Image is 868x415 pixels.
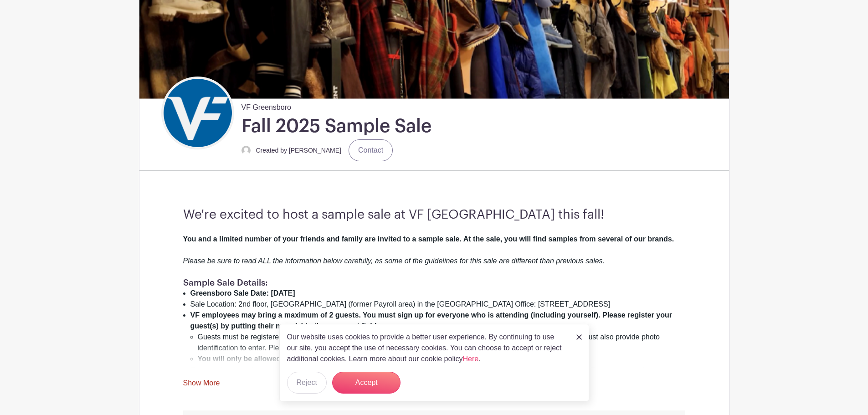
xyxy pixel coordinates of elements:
[164,79,232,147] img: VF_Icon_FullColor_CMYK-small.png
[349,139,393,161] a: Contact
[183,257,605,265] em: Please be sure to read ALL the information below carefully, as some of the guidelines for this sa...
[183,379,220,390] a: Show More
[241,146,251,155] img: default-ce2991bfa6775e67f084385cd625a349d9dcbb7a52a09fb2fda1e96e2d18dcdb.png
[241,98,291,113] span: VF Greensboro
[198,355,368,363] strong: You will only be allowed to sign up for 1 time slot
[256,147,342,154] small: Created by [PERSON_NAME]
[463,355,479,363] a: Here
[183,277,685,288] h1: Sample Sale Details:
[332,372,401,394] button: Accept
[183,207,685,223] h3: We're excited to host a sample sale at VF [GEOGRAPHIC_DATA] this fall!
[241,115,431,138] h1: Fall 2025 Sample Sale
[576,334,582,340] img: close_button-5f87c8562297e5c2d7936805f587ecaba9071eb48480494691a3f1689db116b3.svg
[190,364,685,386] li: Guests who are not signed up in PlanHero will not be allowed entry. . You can edit your guests li...
[183,235,674,243] strong: You and a limited number of your friends and family are invited to a sample sale. At the sale, yo...
[190,311,672,330] strong: VF employees may bring a maximum of 2 guests. You must sign up for everyone who is attending (inc...
[287,372,327,394] button: Reject
[198,332,685,354] li: Guests must be registered ahead of time and will only be allowed access to the sale with their VF...
[190,299,685,310] li: Sale Location: 2nd floor, [GEOGRAPHIC_DATA] (former Payroll area) in the [GEOGRAPHIC_DATA] Office...
[190,289,295,297] strong: Greensboro Sale Date: [DATE]
[198,354,685,364] li: .
[287,332,567,364] p: Our website uses cookies to provide a better user experience. By continuing to use our site, you ...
